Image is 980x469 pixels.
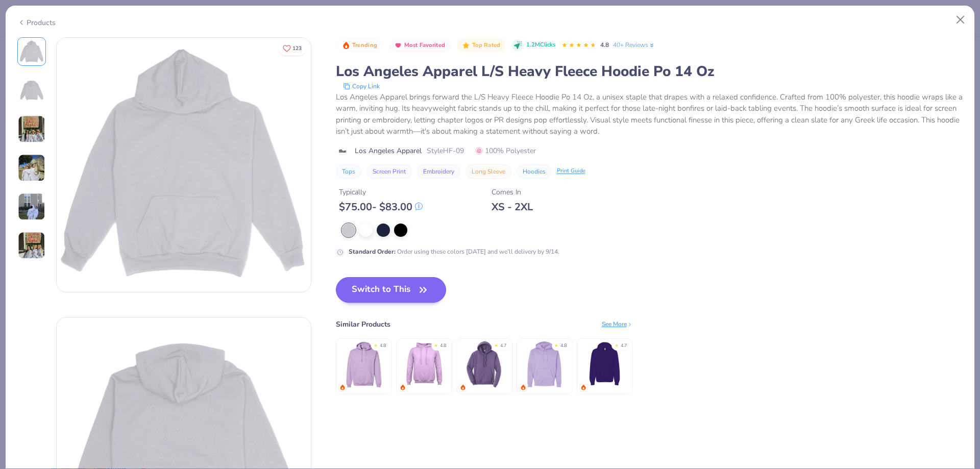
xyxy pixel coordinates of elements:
div: Typically [339,187,423,198]
img: brand logo [336,147,350,155]
div: 4.8 Stars [561,37,596,54]
span: Top Rated [472,42,501,48]
div: Order using these colors [DATE] and we’ll delivery by 9/14. [349,247,559,256]
button: Badge Button [389,39,451,52]
button: Tops [336,164,361,179]
img: trending.gif [339,384,346,390]
img: Most Favorited sort [394,41,402,50]
img: trending.gif [460,384,466,390]
div: 4.8 [380,342,386,350]
button: Hoodies [517,164,552,179]
img: Fresh Prints Bond St Hoodie [400,340,448,388]
img: User generated content [18,154,45,182]
span: 4.8 [600,41,609,49]
span: 100% Polyester [475,145,536,156]
div: Similar Products [336,319,390,330]
div: Products [17,17,56,28]
span: 123 [292,46,302,51]
button: Switch to This [336,277,447,303]
img: Trending sort [342,41,350,50]
button: Badge Button [337,39,383,52]
div: ★ [615,342,619,347]
button: Screen Print [366,164,412,179]
div: XS - 2XL [492,201,533,213]
div: Los Angeles Apparel brings forward the L/S Heavy Fleece Hoodie Po 14 Oz, a unisex staple that dra... [336,91,963,137]
div: 4.8 [560,342,567,350]
img: trending.gif [400,384,406,390]
img: Port & Company Core Fleece Pullover Hooded Sweatshirt [460,340,508,388]
div: 4.7 [500,342,506,350]
div: ★ [434,342,438,347]
img: User generated content [18,115,45,143]
img: User generated content [18,232,45,259]
button: Long Sleeve [465,164,511,179]
span: 1.2M Clicks [526,41,555,50]
div: Los Angeles Apparel L/S Heavy Fleece Hoodie Po 14 Oz [336,62,963,81]
button: copy to clipboard [340,81,383,91]
span: Style HF-09 [427,145,464,156]
img: Top Rated sort [462,41,470,50]
div: $ 75.00 - $ 83.00 [339,201,423,213]
div: 4.8 [440,342,446,350]
div: See More [602,319,633,329]
img: Independent Trading Co. Hooded Sweatshirt [520,340,569,388]
img: Front [57,38,311,292]
div: 4.7 [621,342,627,350]
img: Gildan Softstyle® Fleece Pullover Hooded Sweatshirt [580,340,629,388]
span: Los Angeles Apparel [355,145,422,156]
img: trending.gif [580,384,586,390]
div: ★ [374,342,378,347]
img: Back [19,78,44,103]
button: Close [951,10,970,30]
div: Print Guide [557,167,585,176]
div: Comes In [492,187,533,198]
a: 40+ Reviews [613,40,655,50]
img: User generated content [18,193,45,220]
img: Gildan Adult Heavy Blend 8 Oz. 50/50 Hooded Sweatshirt [339,340,388,388]
span: Trending [352,42,377,48]
strong: Standard Order : [349,248,396,256]
img: Front [19,39,44,64]
button: Embroidery [417,164,460,179]
div: ★ [494,342,498,347]
span: Most Favorited [404,42,445,48]
div: ★ [554,342,558,347]
button: Badge Button [457,39,506,52]
img: trending.gif [520,384,526,390]
button: Like [278,41,306,56]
